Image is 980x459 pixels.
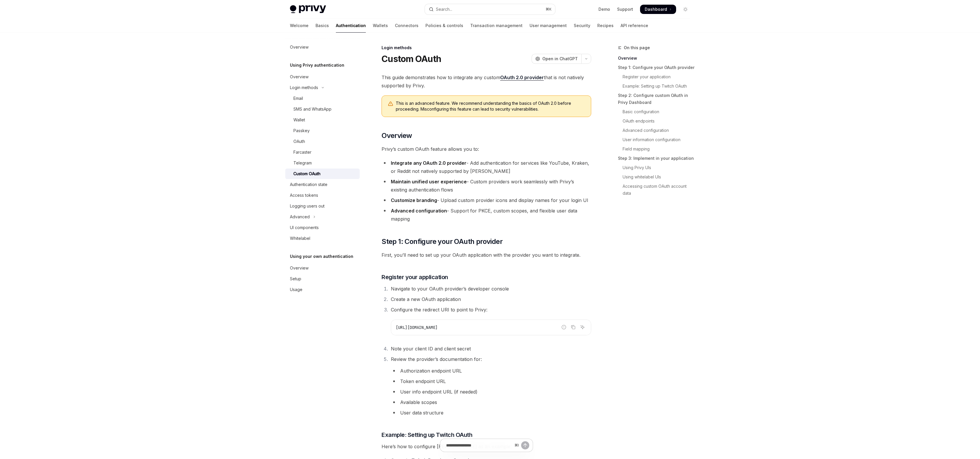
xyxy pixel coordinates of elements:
[285,179,360,190] a: Authentication state
[618,54,695,63] a: Overview
[645,6,667,12] span: Dashboard
[425,19,463,33] a: Policies & controls
[425,4,555,15] button: Open search
[290,181,327,188] div: Authentication state
[290,5,326,13] img: light logo
[618,135,695,144] a: User information configuration
[336,19,366,33] a: Authentication
[285,93,360,104] a: Email
[560,323,568,331] button: Report incorrect code
[618,182,695,198] a: Accessing custom OAuth account data
[290,224,319,231] div: UI components
[618,107,695,116] a: Basic configuration
[285,212,360,222] button: Toggle Advanced section
[388,101,393,107] svg: Warning
[500,75,544,81] a: OAuth 2.0 provider
[293,160,312,166] div: Telegram
[618,126,695,135] a: Advanced configuration
[382,145,591,153] span: Privy’s custom OAuth feature allows you to:
[621,19,648,33] a: API reference
[285,136,360,147] a: OAuth
[382,196,591,204] li: - Upload custom provider icons and display names for your login UI
[290,62,344,69] h5: Using Privy authentication
[285,233,360,244] a: Whitelabel
[293,116,305,123] div: Wallet
[382,178,591,194] li: - Custom providers work seamlessly with Privy’s existing authentication flows
[316,19,329,33] a: Basics
[391,208,447,214] strong: Advanced configuration
[382,131,412,140] span: Overview
[382,73,591,90] span: This guide demonstrates how to integrate any custom that is not natively supported by Privy.
[382,273,448,281] span: Register your application
[521,441,529,449] button: Send message
[285,284,360,295] a: Usage
[396,325,438,330] span: [URL][DOMAIN_NAME]
[617,6,633,12] a: Support
[446,439,512,452] input: Ask a question...
[624,44,650,51] span: On this page
[436,6,452,13] div: Search...
[391,367,591,375] li: Authorization endpoint URL
[290,265,309,272] div: Overview
[618,72,695,81] a: Register your application
[618,163,695,172] a: Using Privy UIs
[285,72,360,82] a: Overview
[382,431,472,439] span: Example: Setting up Twitch OAuth
[293,138,305,145] div: OAuth
[391,388,591,396] li: User info endpoint URL (if needed)
[389,306,591,335] li: Configure the redirect URI to point to Privy:
[293,127,310,134] div: Passkey
[285,190,360,201] a: Access tokens
[290,286,302,293] div: Usage
[640,5,676,14] a: Dashboard
[391,398,591,406] li: Available scopes
[569,323,577,331] button: Copy the contents from the code block
[618,154,695,163] a: Step 3: Implement in your application
[285,104,360,114] a: SMS and WhatsApp
[391,377,591,385] li: Token endpoint URL
[681,5,690,14] button: Toggle dark mode
[532,54,581,64] button: Open in ChatGPT
[285,263,360,273] a: Overview
[389,345,591,353] li: Note your client ID and client secret
[542,56,578,62] span: Open in ChatGPT
[285,274,360,284] a: Setup
[290,19,309,33] a: Welcome
[285,158,360,168] a: Telegram
[290,44,309,51] div: Overview
[285,169,360,179] a: Custom OAuth
[546,7,552,12] span: ⌘ K
[290,253,353,260] h5: Using your own authentication
[618,81,695,91] a: Example: Setting up Twitch OAuth
[290,235,310,242] div: Whitelabel
[391,409,591,417] li: User data structure
[598,6,610,12] a: Demo
[290,192,318,199] div: Access tokens
[285,201,360,211] a: Logging users out
[389,355,591,417] li: Review the provider’s documentation for:
[389,285,591,293] li: Navigate to your OAuth provider’s developer console
[382,251,591,259] span: First, you’ll need to set up your OAuth application with the provider you want to integrate.
[382,207,591,223] li: - Support for PKCE, custom scopes, and flexible user data mapping
[382,54,441,64] h1: Custom OAuth
[285,42,360,52] a: Overview
[597,19,614,33] a: Recipes
[285,125,360,136] a: Passkey
[391,179,467,185] strong: Maintain unified user experience
[290,203,325,210] div: Logging users out
[290,213,310,220] div: Advanced
[391,160,466,166] strong: Integrate any OAuth 2.0 provider
[293,106,332,113] div: SMS and WhatsApp
[290,275,301,282] div: Setup
[293,170,320,177] div: Custom OAuth
[530,19,567,33] a: User management
[382,45,591,51] div: Login methods
[579,323,586,331] button: Ask AI
[618,116,695,126] a: OAuth endpoints
[396,100,585,112] span: This is an advanced feature. We recommend understanding the basics of OAuth 2.0 before proceeding...
[382,159,591,175] li: - Add authentication for services like YouTube, Kraken, or Reddit not natively supported by [PERS...
[574,19,590,33] a: Security
[293,95,303,102] div: Email
[618,172,695,182] a: Using whitelabel UIs
[382,237,503,246] span: Step 1: Configure your OAuth provider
